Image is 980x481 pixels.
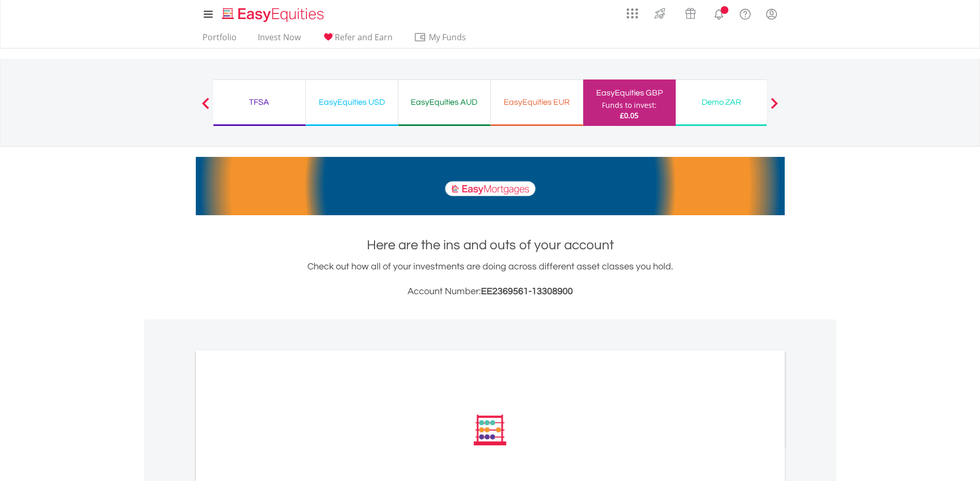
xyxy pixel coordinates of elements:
[318,32,397,48] a: Refer and Earn
[414,30,481,44] span: My Funds
[602,100,657,110] div: Funds to invest:
[675,3,706,22] a: Vouchers
[620,110,639,120] span: £0.05
[196,284,785,299] h3: Account Number:
[682,95,761,109] div: Demo ZAR
[196,260,785,299] div: Check out how all of your investments are doing across different asset classes you hold.
[481,286,573,296] span: EE2369561-13308900
[627,8,638,19] img: grid-menu-icon.svg
[405,95,484,109] div: EasyEquities AUD
[732,3,758,23] a: FAQ's and Support
[254,32,305,48] a: Invest Now
[758,3,785,25] a: My Profile
[651,5,668,22] img: thrive-v2.svg
[682,5,699,22] img: vouchers-v2.svg
[620,3,645,19] a: AppsGrid
[706,3,732,23] a: Notifications
[220,95,299,109] div: TFSA
[195,103,216,113] button: Previous
[218,3,328,23] a: Home page
[220,6,328,23] img: EasyEquities_Logo.png
[335,31,393,43] span: Refer and Earn
[312,95,392,109] div: EasyEquities USD
[764,103,785,113] button: Next
[198,32,241,48] a: Portfolio
[196,236,785,254] h1: Here are the ins and outs of your account
[589,86,670,100] div: EasyEquities GBP
[196,157,785,215] img: EasyMortage Promotion Banner
[497,95,577,109] div: EasyEquities EUR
